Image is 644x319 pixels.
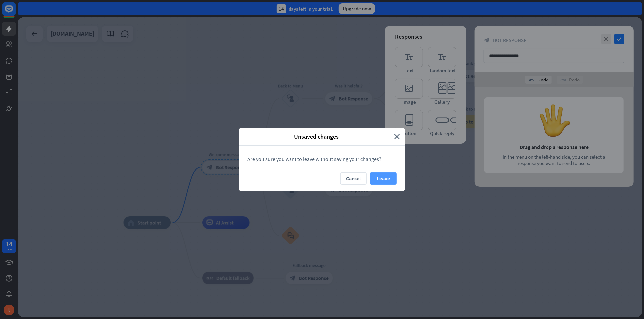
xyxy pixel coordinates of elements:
button: Cancel [340,172,367,185]
button: Leave [370,172,397,185]
span: Unsaved changes [244,133,389,140]
i: close [394,133,400,140]
span: Are you sure you want to leave without saving your changes? [247,156,381,162]
button: Open LiveChat chat widget [5,3,25,23]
